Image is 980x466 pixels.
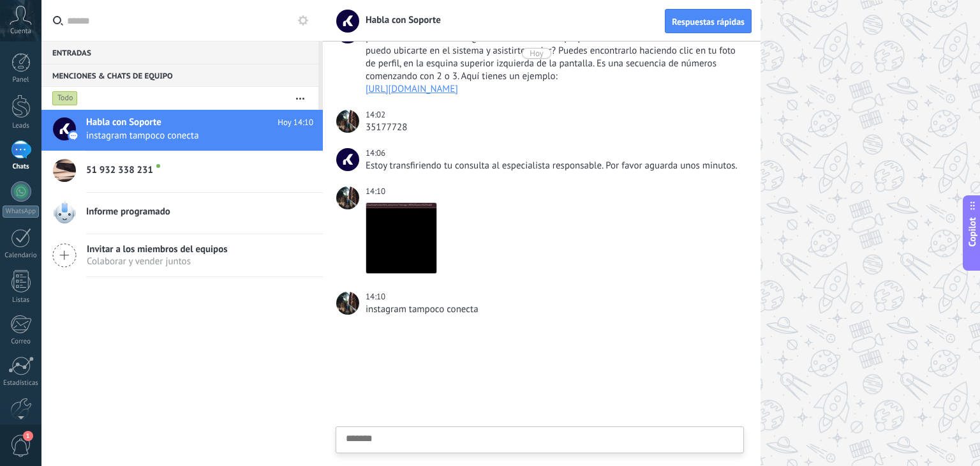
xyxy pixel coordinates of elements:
span: Habla con Soporte [86,116,161,129]
div: Menciones & Chats de equipo [41,64,318,87]
div: Leads [3,122,40,130]
div: 14:10 [366,290,387,303]
span: 51 932 338 231 [86,164,153,177]
span: 1 [23,431,33,441]
span: instagram tampoco conecta [86,130,289,142]
span: Habla con Soporte [336,148,359,171]
span: Informe programado [86,206,170,218]
span: Colaborar y vender juntos [87,255,228,267]
span: Invitar a los miembros del equipos [87,243,228,255]
span: Cuenta [10,27,31,36]
a: Informe programado [41,193,323,234]
div: Listas [3,296,40,304]
span: Copilot [966,218,979,247]
span: Habla con Soporte [358,14,441,26]
div: Correo [3,338,40,346]
div: Estadísticas [3,379,40,387]
div: Panel [3,76,40,84]
div: Todo [52,91,78,106]
div: Entradas [41,41,318,64]
a: [URL][DOMAIN_NAME] [366,83,458,95]
div: instagram tampoco conecta [366,303,741,316]
span: Hoy 14:10 [278,116,313,129]
div: 35177728 [366,121,741,134]
button: Respuestas rápidas [665,9,752,33]
div: 14:10 [366,185,387,198]
a: Habla con Soporte Hoy 14:10 instagram tampoco conecta [41,110,323,151]
button: Más [286,87,314,110]
div: 14:06 [366,147,387,160]
img: 8fd39314-dbe7-4e0f-9726-0e0d4ac69da9 [366,203,436,273]
a: 51 932 338 231 [41,151,323,192]
div: Chats [3,163,40,171]
div: WhatsApp [3,206,39,218]
div: Estoy transfiriendo tu consulta al especialista responsable. Por favor aguarda unos minutos. [366,160,741,172]
span: Respuestas rápidas [672,17,745,26]
div: Calendario [3,252,40,260]
div: Hoy [530,48,544,59]
div: 14:02 [366,109,387,121]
